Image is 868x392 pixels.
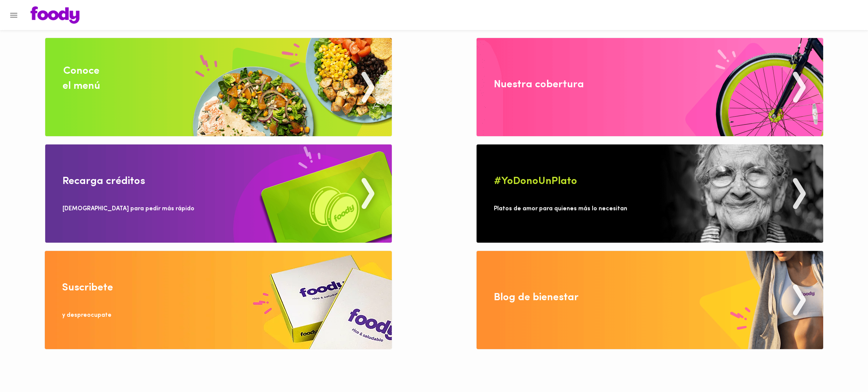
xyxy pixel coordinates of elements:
div: Suscribete [62,280,113,295]
img: Conoce el menu [45,38,392,136]
img: Recarga Creditos [45,144,392,243]
img: Disfruta bajar de peso [45,251,392,349]
iframe: Messagebird Livechat Widget [824,348,860,384]
button: Menu [5,6,23,24]
div: Platos de amor para quienes más lo necesitan [494,205,627,213]
div: Blog de bienestar [494,290,579,305]
div: y despreocupate [62,311,112,320]
div: Nuestra cobertura [494,77,584,92]
div: #YoDonoUnPlato [494,174,577,189]
img: Yo Dono un Plato [477,144,823,243]
img: Blog de bienestar [477,251,823,349]
div: [DEMOGRAPHIC_DATA] para pedir más rápido [63,205,194,213]
div: Conoce el menú [63,64,100,94]
div: Recarga créditos [63,174,145,189]
img: Nuestra cobertura [477,38,823,136]
img: logo.png [31,6,79,24]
